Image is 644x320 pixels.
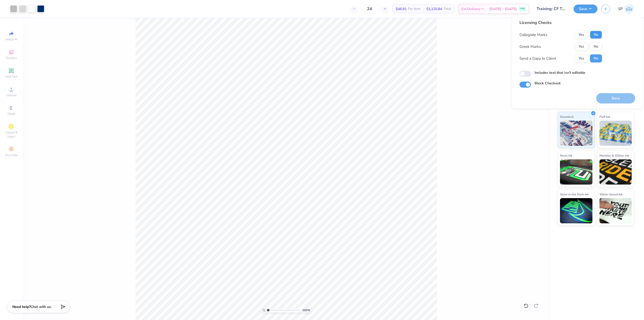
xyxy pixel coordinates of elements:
img: Glow in the Dark Ink [560,198,592,223]
span: Standard [560,114,573,119]
input: Untitled Design [533,4,570,14]
input: – – [360,4,379,13]
div: Greek Marks [519,44,541,50]
img: Water based Ink [599,198,632,223]
button: No [590,43,602,51]
span: Metallic & Glitter Ink [599,153,629,158]
label: Includes text that isn't editable [535,70,585,75]
span: Water based Ink [599,192,623,197]
button: Yes [575,43,588,51]
button: No [590,31,602,39]
span: Total [444,6,451,12]
img: Metallic & Glitter Ink [599,159,632,185]
span: Puff Ink [599,114,610,119]
span: Per Item [408,6,420,12]
img: Neon Ink [560,159,592,185]
div: Send a Copy to Client [519,56,556,61]
span: Image AI [6,37,17,41]
span: Decorate [5,153,17,157]
img: Sean Pondales [624,4,634,14]
span: Est. Delivery [461,6,480,12]
button: No [590,54,602,62]
span: $46.91 [396,6,407,12]
span: Chat with us. [30,304,52,309]
div: Collegiate Marks [519,32,547,38]
span: Clipart & logos [3,130,20,138]
img: Standard [560,121,592,146]
button: Yes [575,31,588,39]
span: Designs [6,56,17,60]
span: $1,125.84 [426,6,442,12]
span: Neon Ink [560,153,572,158]
span: SP [618,6,623,12]
button: Save [574,5,597,13]
span: Add Text [5,75,17,79]
span: Greek [8,112,15,116]
img: Puff Ink [599,121,632,146]
div: Licensing Checks [519,20,602,26]
span: 100 % [302,308,310,312]
button: Yes [575,54,588,62]
strong: Need help? [12,304,30,309]
span: [DATE] - [DATE] [490,6,517,12]
span: Upload [6,93,16,97]
span: FREE [520,7,525,11]
span: Glow in the Dark Ink [560,192,589,197]
label: Block Checkout [535,81,560,86]
a: SP [618,4,634,14]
